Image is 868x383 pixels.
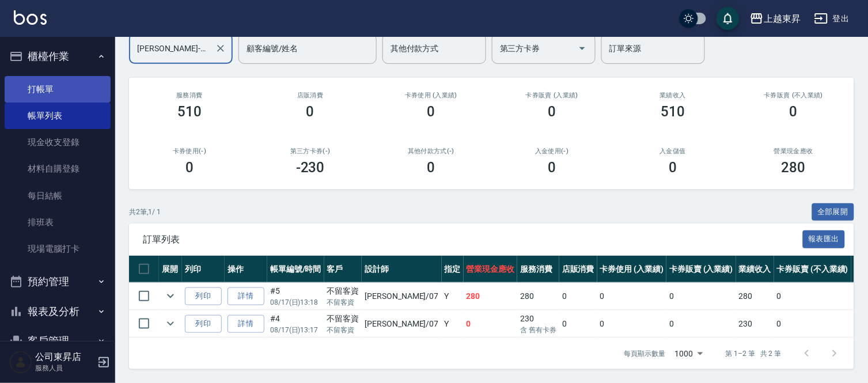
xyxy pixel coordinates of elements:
p: 08/17 (日) 13:18 [270,297,321,308]
h3: 0 [427,104,435,120]
h5: 公司東昇店 [35,351,94,363]
p: 每頁顯示數量 [624,348,666,359]
h3: 0 [427,160,435,176]
td: 0 [666,310,736,338]
h3: 0 [790,104,798,120]
p: 不留客資 [327,297,359,308]
td: 0 [597,283,667,310]
h2: 入金使用(-) [505,147,598,155]
button: 登出 [810,8,854,29]
th: 帳單編號/時間 [267,256,324,283]
a: 現場電腦打卡 [5,236,111,262]
td: 0 [597,310,667,338]
h2: 卡券使用(-) [143,147,236,155]
h2: 店販消費 [264,92,357,99]
button: Clear [213,40,229,56]
div: 不留客資 [327,285,359,297]
button: 全部展開 [812,203,855,221]
th: 客戶 [324,256,362,283]
th: 卡券販賣 (不入業績) [774,256,851,283]
td: Y [442,283,464,310]
td: 230 [517,310,559,338]
td: 0 [774,283,851,310]
h3: 0 [669,160,677,176]
button: save [717,7,740,30]
p: 含 舊有卡券 [520,325,556,335]
button: 櫃檯作業 [5,41,111,71]
a: 詳情 [228,287,264,305]
a: 報表匯出 [803,233,846,244]
td: #5 [267,283,324,310]
h3: 0 [548,160,556,176]
button: 報表及分析 [5,297,111,327]
th: 卡券使用 (入業績) [597,256,667,283]
th: 店販消費 [559,256,597,283]
span: 訂單列表 [143,234,803,245]
div: 不留客資 [327,313,359,325]
p: 不留客資 [327,325,359,335]
button: Open [573,39,592,58]
h3: 0 [185,160,194,176]
img: Person [9,351,32,374]
h3: 0 [306,104,314,120]
td: [PERSON_NAME] /07 [362,283,441,310]
td: Y [442,310,464,338]
button: 列印 [185,315,222,333]
button: 報表匯出 [803,230,846,248]
button: 上越東昇 [745,7,805,31]
button: 客戶管理 [5,326,111,356]
div: 上越東昇 [764,12,801,26]
td: 0 [559,283,597,310]
p: 共 2 筆, 1 / 1 [129,207,161,217]
th: 服務消費 [517,256,559,283]
h2: 業績收入 [626,92,719,99]
td: 280 [464,283,518,310]
td: #4 [267,310,324,338]
button: 列印 [185,287,222,305]
h2: 營業現金應收 [747,147,840,155]
th: 業績收入 [736,256,774,283]
h2: 卡券販賣 (入業績) [505,92,598,99]
h3: 服務消費 [143,92,236,99]
td: 280 [517,283,559,310]
button: expand row [162,315,179,332]
a: 每日結帳 [5,183,111,209]
th: 營業現金應收 [464,256,518,283]
a: 材料自購登錄 [5,156,111,182]
th: 設計師 [362,256,441,283]
button: 預約管理 [5,267,111,297]
td: 0 [464,310,518,338]
td: 0 [666,283,736,310]
a: 詳情 [228,315,264,333]
h2: 卡券販賣 (不入業績) [747,92,840,99]
p: 第 1–2 筆 共 2 筆 [726,348,782,359]
img: Logo [14,10,47,25]
th: 展開 [159,256,182,283]
td: 280 [736,283,774,310]
td: [PERSON_NAME] /07 [362,310,441,338]
h2: 第三方卡券(-) [264,147,357,155]
h3: -230 [296,160,325,176]
td: 0 [774,310,851,338]
th: 操作 [225,256,267,283]
p: 08/17 (日) 13:17 [270,325,321,335]
h2: 其他付款方式(-) [385,147,478,155]
a: 排班表 [5,209,111,236]
h3: 280 [782,160,806,176]
th: 卡券販賣 (入業績) [666,256,736,283]
th: 指定 [442,256,464,283]
div: 1000 [670,338,707,369]
a: 現金收支登錄 [5,129,111,156]
a: 打帳單 [5,76,111,103]
h2: 卡券使用 (入業績) [385,92,478,99]
h2: 入金儲值 [626,147,719,155]
h3: 510 [177,104,202,120]
button: expand row [162,287,179,305]
td: 0 [559,310,597,338]
th: 列印 [182,256,225,283]
h3: 0 [548,104,556,120]
h3: 510 [661,104,685,120]
p: 服務人員 [35,363,94,373]
a: 帳單列表 [5,103,111,129]
td: 230 [736,310,774,338]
